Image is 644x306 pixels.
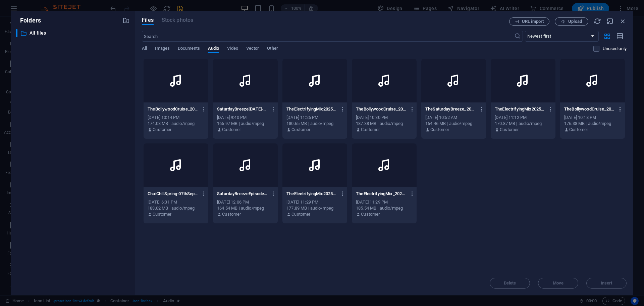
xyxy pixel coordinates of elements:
span: Documents [178,44,200,54]
div: [DATE] 6:31 PM [148,199,204,205]
div: [DATE] 11:29 PM [286,199,343,205]
p: Customer [153,127,171,133]
input: Search [142,31,514,42]
p: TheElectrifyingMix20250531-DesiMixEP052-DJNish-PZBZa_Gpq6ICfLXVBqMG8g.mp3 [286,191,337,197]
p: TheBollywoodCruise_20251002_KeshikaGoureSunkurhDesiMix069-z79lHwadZGaqNP0NBWpZlQ.mp3 [148,106,198,112]
div: 164.54 MB | audio/mpeg [217,205,274,211]
span: Images [155,44,170,54]
p: Customer [153,211,171,217]
p: TheBollywoodCruise_20250925_KeshikaGoureSunkurhDesiMix068-pEgHYPUOmDdRRf6T1dSBWA.mp3 [356,106,406,112]
div: 183.02 MB | audio/mpeg [148,205,204,211]
div: 164.46 MB | audio/mpeg [425,121,482,127]
p: SaturdayBreeze27September2025-LLoi7y_ugM3LZAULvkgsLw.mp3 [217,106,267,112]
p: SaturdayBreezeEpisode26June2025-jJ_dNYBWsDoIgAM1BdoD0Q.mp3 [217,191,267,197]
div: [DATE] 10:52 AM [425,115,482,121]
span: Video [227,44,238,54]
div: 174.03 MB | audio/mpeg [148,121,204,127]
p: Folders [16,16,41,25]
div: 176.38 MB | audio/mpeg [564,121,621,127]
div: [DATE] 10:30 PM [356,115,413,121]
i: Reload [594,17,601,25]
span: Files [142,16,154,24]
span: This file type is not supported by this element [162,16,193,24]
div: 177.89 MB | audio/mpeg [286,205,343,211]
span: Other [267,44,278,54]
p: TheBollywoodCruise_20250911_KeshikaGoureSunkurhDesiMix066-HAwYTspzmVvD2WN1pN_tSA.mp3 [564,106,614,112]
p: Customer [430,127,449,133]
p: ChaiChillSpring-07thSeptember2025KeshikaNishaalKomalin-x1gbCOTcKsrBcFP_RnUTeA.mp3 [148,191,198,197]
p: Customer [222,211,241,217]
div: [DATE] 12:06 PM [217,199,274,205]
div: 165.97 MB | audio/mpeg [217,121,274,127]
p: TheElectrifyingMix_20250530_KeshikaGoureSunkurhDesiMix-rL0v5CuAdW3JBGmlnR-6jg.mp3 [356,191,406,197]
span: URL import [522,19,544,24]
div: 187.38 MB | audio/mpeg [356,121,413,127]
div: 185.54 MB | audio/mpeg [356,205,413,211]
p: All files [30,29,117,37]
div: [DATE] 11:12 PM [495,115,551,121]
p: Customer [291,127,310,133]
span: All [142,44,147,54]
p: Customer [361,211,380,217]
p: Customer [291,211,310,217]
p: TheElectrifyingMix20250919-DesiMixEP068-DJNish-Fk3O1YDnpzpW9eMtN0Wp0g.mp3 [495,106,545,112]
p: Customer [222,127,241,133]
p: Displays only files that are not in use on the website. Files added during this session can still... [603,46,627,52]
div: [DATE] 9:40 PM [217,115,274,121]
span: Upload [568,19,582,24]
i: Create new folder [122,17,130,24]
div: [DATE] 10:18 PM [564,115,621,121]
div: [DATE] 10:14 PM [148,115,204,121]
div: [DATE] 11:29 PM [356,199,413,205]
p: Customer [569,127,588,133]
span: Vector [246,44,259,54]
button: URL import [509,17,549,26]
p: TheSaturdayBreeze_20250920_KomalinChettyDesiMix030-d5XMe5wPVArvhAkgZqW6Dg.mp3 [425,106,476,112]
button: Upload [555,17,588,26]
span: Audio [208,44,219,54]
p: TheElectrifyingMix20250926-DesiMixEP069-DJNish-RQpEs4fjq8wgryF4E04Xqg.mp3 [286,106,337,112]
i: Minimize [606,17,614,25]
i: Close [619,17,627,25]
div: [DATE] 11:26 PM [286,115,343,121]
div: 180.65 MB | audio/mpeg [286,121,343,127]
div: ​ [16,29,17,37]
div: 170.87 MB | audio/mpeg [495,121,551,127]
p: Customer [361,127,380,133]
p: Customer [500,127,519,133]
